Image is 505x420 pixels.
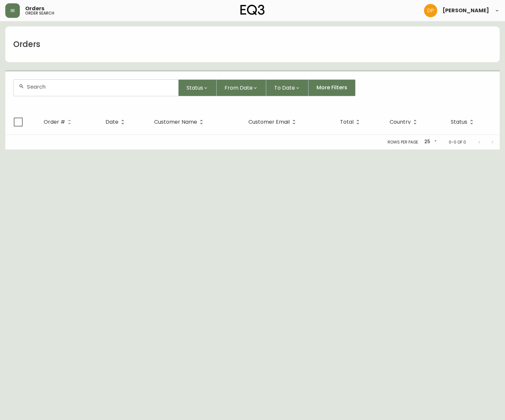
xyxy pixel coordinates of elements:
[309,79,356,96] button: More Filters
[390,120,411,124] span: Country
[179,79,217,96] button: Status
[248,119,298,125] span: Customer Email
[25,11,54,15] h5: order search
[422,137,438,147] div: 25
[340,120,354,124] span: Total
[105,119,127,125] span: Date
[27,84,173,90] input: Search
[451,119,476,125] span: Status
[449,139,466,145] p: 0-0 of 0
[316,84,347,91] span: More Filters
[451,120,467,124] span: Status
[266,79,309,96] button: To Date
[25,6,44,11] span: Orders
[240,5,265,15] img: logo
[154,120,197,124] span: Customer Name
[248,120,290,124] span: Customer Email
[225,84,253,92] span: From Date
[390,119,419,125] span: Country
[44,120,65,124] span: Order #
[217,79,266,96] button: From Date
[442,8,489,13] span: [PERSON_NAME]
[154,119,206,125] span: Customer Name
[44,119,74,125] span: Order #
[388,139,419,145] p: Rows per page:
[105,120,118,124] span: Date
[13,39,40,50] h1: Orders
[187,84,203,92] span: Status
[340,119,362,125] span: Total
[424,4,437,17] img: b0154ba12ae69382d64d2f3159806b19
[274,84,295,92] span: To Date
